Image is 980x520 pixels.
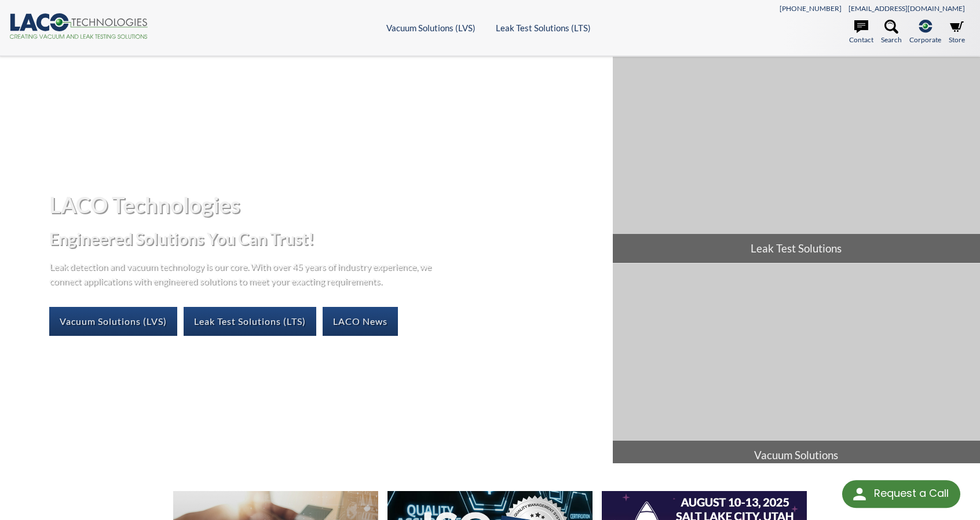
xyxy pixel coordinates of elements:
h2: Engineered Solutions You Can Trust! [49,228,604,250]
div: Request a Call [874,480,949,507]
a: LACO News [323,307,398,336]
a: Vacuum Solutions (LVS) [386,23,476,33]
a: [EMAIL_ADDRESS][DOMAIN_NAME] [849,4,965,13]
a: Vacuum Solutions (LVS) [49,307,177,336]
p: Leak detection and vacuum technology is our core. With over 45 years of industry experience, we c... [49,259,437,288]
span: Corporate [909,34,941,45]
h1: LACO Technologies [49,191,604,219]
a: [PHONE_NUMBER] [780,4,842,13]
a: Store [949,20,965,45]
a: Search [881,20,902,45]
img: round button [850,485,869,503]
a: Contact [849,20,873,45]
a: Leak Test Solutions (LTS) [184,307,316,336]
div: Request a Call [842,480,960,508]
a: Leak Test Solutions (LTS) [496,23,591,33]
